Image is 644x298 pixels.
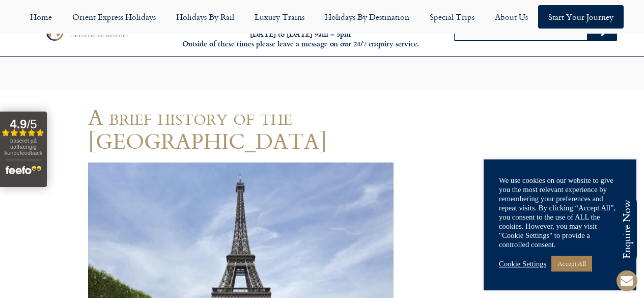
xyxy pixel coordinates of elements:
[62,5,166,29] a: Orient Express Holidays
[499,259,546,268] a: Cookie Settings
[485,5,538,29] a: About Us
[20,5,62,29] a: Home
[551,256,592,272] a: Accept All
[174,30,427,48] h6: [DATE] to [DATE] 9am – 5pm Outside of these times please leave a message on our 24/7 enquiry serv...
[499,176,621,249] div: We use cookies on our website to give you the most relevant experience by remembering your prefer...
[244,5,315,29] a: Luxury Trains
[419,5,485,29] a: Special Trips
[5,5,639,29] nav: Menu
[315,5,419,29] a: Holidays by Destination
[538,5,624,29] a: Start your Journey
[166,5,244,29] a: Holidays by Rail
